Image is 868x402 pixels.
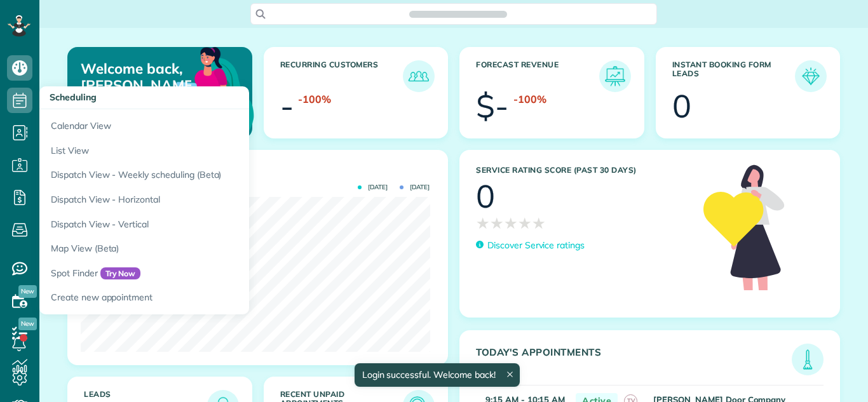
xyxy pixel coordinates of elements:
[298,92,331,107] div: -100%
[476,212,490,234] span: ★
[490,212,504,234] span: ★
[280,60,403,92] h3: Recurring Customers
[39,285,357,314] a: Create new appointment
[476,166,691,175] h3: Service Rating score (past 30 days)
[795,347,820,372] img: icon_todays_appointments-901f7ab196bb0bea1936b74009e4eb5ffbc2d2711fa7634e0d609ed5ef32b18b.png
[39,261,357,286] a: Spot FinderTry Now
[50,91,97,103] span: Scheduling
[280,90,294,122] div: -
[476,239,585,252] a: Discover Service ratings
[18,318,37,330] span: New
[602,64,628,89] img: icon_forecast_revenue-8c13a41c7ed35a8dcfafea3cbb826a0462acb37728057bba2d056411b612bbbe.png
[39,236,357,261] a: Map View (Beta)
[504,212,518,234] span: ★
[672,60,796,92] h3: Instant Booking Form Leads
[532,212,546,234] span: ★
[672,90,691,122] div: 0
[84,166,435,178] h3: Actual Revenue this month
[100,267,141,280] span: Try Now
[39,212,357,237] a: Dispatch View - Vertical
[798,64,824,89] img: icon_form_leads-04211a6a04a5b2264e4ee56bc0799ec3eb69b7e499cbb523a139df1d13a81ae0.png
[133,32,257,156] img: dashboard_welcome-42a62b7d889689a78055ac9021e634bf52bae3f8056760290aed330b23ab8690.png
[39,138,357,163] a: List View
[518,212,532,234] span: ★
[476,60,599,92] h3: Forecast Revenue
[400,184,430,191] span: [DATE]
[476,347,792,375] h3: Today's Appointments
[406,64,431,89] img: icon_recurring_customers-cf858462ba22bcd05b5a5880d41d6543d210077de5bb9ebc9590e49fd87d84ed.png
[513,92,546,107] div: -100%
[354,363,519,387] div: Login successful. Welcome back!
[18,285,37,298] span: New
[487,239,585,252] p: Discover Service ratings
[476,90,508,122] div: $-
[39,163,357,187] a: Dispatch View - Weekly scheduling (Beta)
[39,187,357,212] a: Dispatch View - Horizontal
[39,109,357,138] a: Calendar View
[422,8,494,20] span: Search ZenMaid…
[476,180,495,212] div: 0
[358,184,388,191] span: [DATE]
[81,60,191,94] p: Welcome back, [PERSON_NAME]!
